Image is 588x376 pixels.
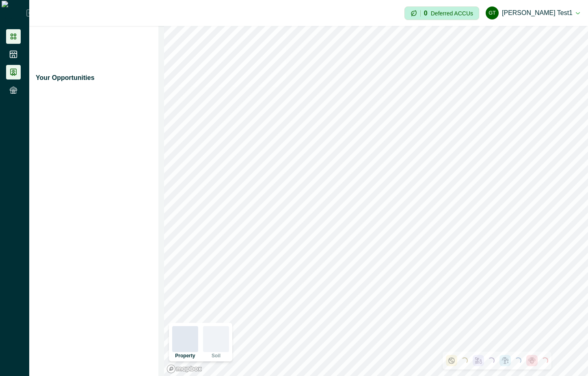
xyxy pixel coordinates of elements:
p: Soil [212,353,220,358]
p: Property [175,353,195,358]
p: Deferred ACCUs [431,10,473,16]
button: Gayathri test1[PERSON_NAME] test1 [486,3,580,23]
a: Mapbox logo [166,364,202,374]
p: Your Opportunities [36,73,95,83]
img: Logo [2,1,26,25]
p: 0 [424,10,428,17]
